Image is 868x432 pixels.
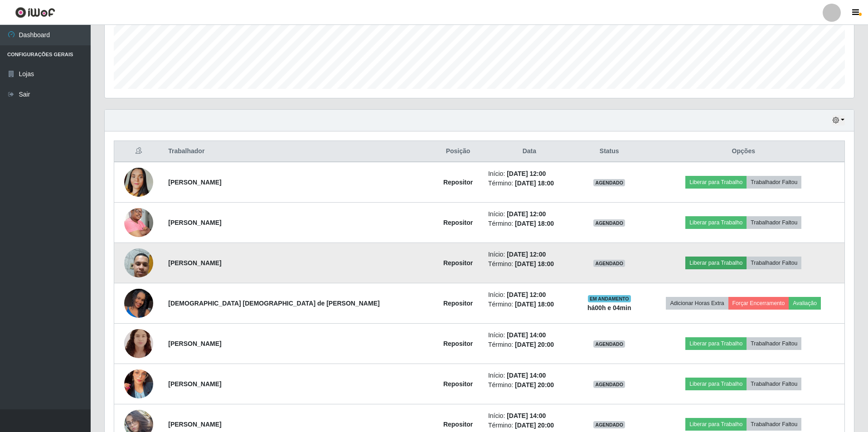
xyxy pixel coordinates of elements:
[488,179,571,188] li: Término:
[443,259,473,267] strong: Repositor
[593,421,625,428] span: AGENDADO
[507,372,546,379] time: [DATE] 14:00
[515,220,554,227] time: [DATE] 18:00
[443,380,473,388] strong: Repositor
[443,300,473,307] strong: Repositor
[488,219,571,228] li: Término:
[168,219,221,226] strong: [PERSON_NAME]
[747,337,801,350] button: Trabalhador Faltou
[443,219,473,226] strong: Repositor
[163,141,433,162] th: Trabalhador
[685,257,747,269] button: Liberar para Trabalho
[576,141,643,162] th: Status
[443,421,473,428] strong: Repositor
[747,257,801,269] button: Trabalhador Faltou
[515,260,554,267] time: [DATE] 18:00
[433,141,483,162] th: Posição
[124,271,153,335] img: 1755438543328.jpeg
[515,180,554,187] time: [DATE] 18:00
[15,7,55,18] img: CoreUI Logo
[488,290,571,300] li: Início:
[789,297,821,310] button: Avaliação
[488,371,571,380] li: Início:
[168,179,221,186] strong: [PERSON_NAME]
[443,179,473,186] strong: Repositor
[124,325,153,362] img: 1750290753339.jpeg
[593,179,625,186] span: AGENDADO
[488,250,571,259] li: Início:
[515,301,554,308] time: [DATE] 18:00
[488,340,571,349] li: Término:
[747,216,801,229] button: Trabalhador Faltou
[168,340,221,347] strong: [PERSON_NAME]
[488,411,571,421] li: Início:
[685,337,747,350] button: Liberar para Trabalho
[124,201,153,244] img: 1752179199159.jpeg
[488,421,571,430] li: Término:
[507,251,546,258] time: [DATE] 12:00
[124,358,153,410] img: 1755793919031.jpeg
[507,210,546,218] time: [DATE] 12:00
[747,176,801,189] button: Trabalhador Faltou
[168,421,221,428] strong: [PERSON_NAME]
[507,331,546,339] time: [DATE] 14:00
[507,170,546,177] time: [DATE] 12:00
[124,232,153,295] img: 1755733984182.jpeg
[443,340,473,347] strong: Repositor
[685,418,747,431] button: Liberar para Trabalho
[515,381,554,388] time: [DATE] 20:00
[728,297,789,310] button: Forçar Encerramento
[507,291,546,298] time: [DATE] 12:00
[685,378,747,390] button: Liberar para Trabalho
[488,300,571,309] li: Término:
[488,209,571,219] li: Início:
[488,169,571,179] li: Início:
[515,341,554,348] time: [DATE] 20:00
[507,412,546,419] time: [DATE] 14:00
[685,216,747,229] button: Liberar para Trabalho
[488,259,571,269] li: Término:
[593,260,625,267] span: AGENDADO
[747,378,801,390] button: Trabalhador Faltou
[168,300,379,307] strong: [DEMOGRAPHIC_DATA] [DEMOGRAPHIC_DATA] de [PERSON_NAME]
[587,304,631,311] strong: há 00 h e 04 min
[685,176,747,189] button: Liberar para Trabalho
[488,330,571,340] li: Início:
[168,259,221,267] strong: [PERSON_NAME]
[666,297,728,310] button: Adicionar Horas Extra
[643,141,845,162] th: Opções
[168,380,221,388] strong: [PERSON_NAME]
[747,418,801,431] button: Trabalhador Faltou
[588,295,631,302] span: EM ANDAMENTO
[515,422,554,429] time: [DATE] 20:00
[124,156,153,208] img: 1748562791419.jpeg
[593,381,625,388] span: AGENDADO
[488,380,571,390] li: Término:
[593,340,625,348] span: AGENDADO
[593,219,625,227] span: AGENDADO
[483,141,576,162] th: Data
